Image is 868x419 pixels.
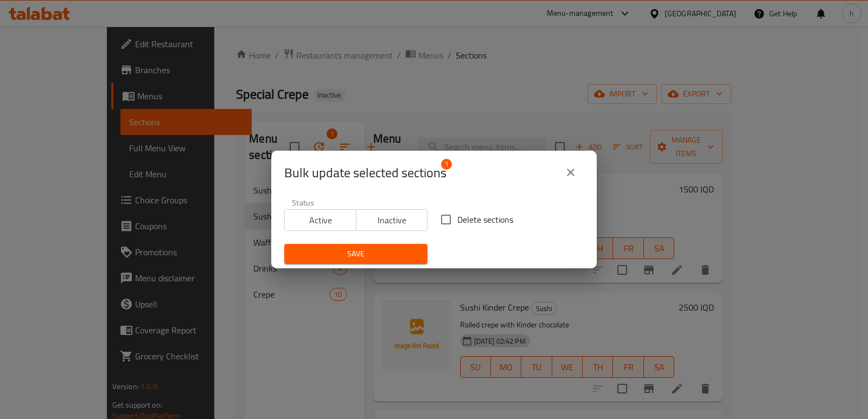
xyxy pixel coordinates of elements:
span: 1 [441,159,452,170]
button: Inactive [356,209,428,231]
button: close [558,159,584,185]
span: Selected section count [284,164,446,182]
span: Inactive [361,212,424,228]
button: Active [284,209,356,231]
button: Save [284,244,427,264]
span: Active [289,212,352,228]
span: Save [293,247,419,261]
span: Delete sections [457,213,513,226]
